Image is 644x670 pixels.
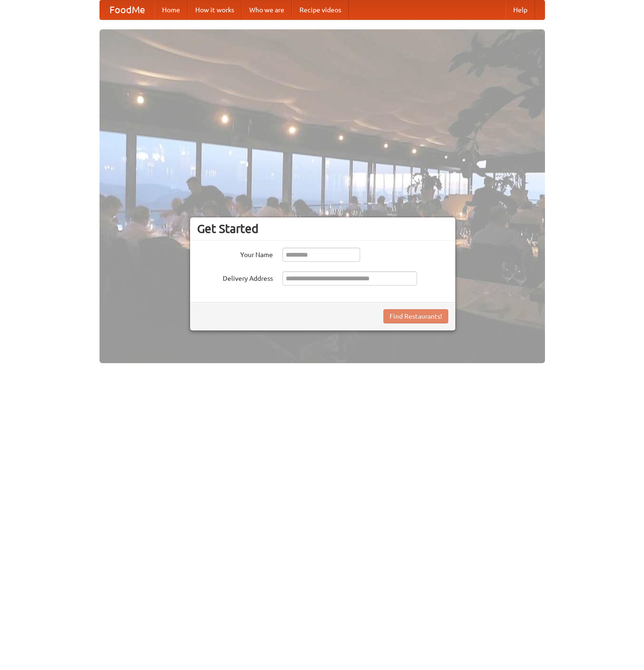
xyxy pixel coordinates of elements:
[197,248,273,259] label: Your Name
[154,0,188,19] a: Home
[188,0,242,19] a: How it works
[197,271,273,283] label: Delivery Address
[292,0,349,19] a: Recipe videos
[100,0,154,19] a: FoodMe
[197,222,448,236] h3: Get Started
[506,0,535,19] a: Help
[383,309,448,323] button: Find Restaurants!
[242,0,292,19] a: Who we are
